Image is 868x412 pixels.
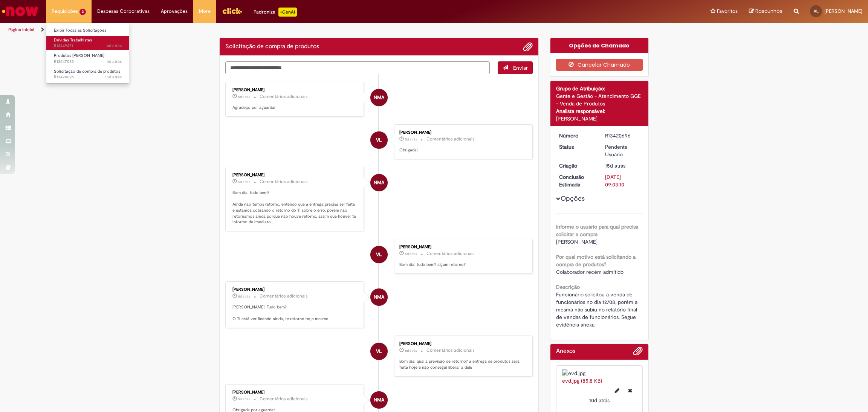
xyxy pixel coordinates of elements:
[605,132,640,139] div: R13420696
[562,377,602,384] a: evd.jpg (85.8 KB)
[232,190,358,225] p: Bom dia, tudo bem? Ainda não temos retorno, entendo que a entrega precisa ser feita e estamos cob...
[556,238,598,245] span: [PERSON_NAME]
[232,390,358,395] div: [PERSON_NAME]
[405,252,417,256] span: 5d atrás
[399,342,525,346] div: [PERSON_NAME]
[6,23,573,37] ul: Trilhas de página
[238,95,250,99] time: 25/08/2025 08:22:28
[405,252,417,256] time: 25/08/2025 07:51:36
[374,391,384,409] span: NMA
[605,162,625,169] span: 15d atrás
[556,223,638,238] b: Informe o usuário para qual precisa solicitar a compra
[399,130,525,135] div: [PERSON_NAME]
[46,67,129,81] a: Aberto R13420696 : Solicitação de compra de produtos
[370,131,388,149] div: Veronica Da Silva Leite
[553,143,600,151] dt: Status
[161,8,188,15] span: Aprovações
[523,42,533,52] button: Adicionar anexos
[254,8,297,17] div: Padroniza
[556,269,623,275] span: Colaborador recém admitido
[8,27,34,33] a: Página inicial
[232,304,358,322] p: [PERSON_NAME]. Tudo bem? O TI está verificando ainda, te retorno hoje mesmo.
[824,8,862,14] span: [PERSON_NAME]
[225,43,319,50] h2: Solicitação de compra de produtos Histórico de tíquete
[717,8,738,15] span: Favoritos
[376,246,382,264] span: VL
[562,369,637,377] img: evd.jpg
[107,43,122,49] time: 26/08/2025 16:22:32
[589,397,610,404] time: 20/08/2025 09:48:21
[374,89,384,107] span: NMA
[405,137,417,142] span: 5d atrás
[225,61,490,74] textarea: Digite sua mensagem aqui...
[556,284,580,290] b: Descrição
[107,43,122,49] span: 4d atrás
[426,250,475,257] small: Comentários adicionais
[556,291,639,328] span: Funcionário solicitou a venda de funcionários no dia 12/08, porém a mesma não subiu no relatório ...
[399,359,525,370] p: Bom dia! qual a previsão de retorno? a entrega de produtos será feita hoje e não consegui liberar...
[232,173,358,177] div: [PERSON_NAME]
[232,105,358,111] p: Agradeço por aguardar.
[46,52,129,66] a: Aberto R13447083 : Produtos Natalinos - FAHZ
[370,174,388,191] div: Neilyse Moraes Almeida
[814,9,819,14] span: VL
[426,347,475,354] small: Comentários adicionais
[107,59,122,64] span: 4d atrás
[1,4,40,19] img: ServiceNow
[232,88,358,92] div: [PERSON_NAME]
[605,162,625,169] time: 15/08/2025 13:01:50
[79,9,86,15] span: 3
[755,8,782,15] span: Rascunhos
[105,74,122,80] time: 15/08/2025 13:01:51
[553,173,600,188] dt: Conclusão Estimada
[370,391,388,409] div: Neilyse Moraes Almeida
[46,36,129,50] a: Aberto R13449471 : Dúvidas Trabalhistas
[633,346,643,360] button: Adicionar anexos
[550,38,649,53] div: Opções do Chamado
[54,69,120,74] span: Solicitação de compra de produtos
[260,293,308,299] small: Comentários adicionais
[370,246,388,263] div: Veronica Da Silva Leite
[105,74,122,80] span: 15d atrás
[513,64,528,71] span: Enviar
[370,89,388,106] div: Neilyse Moraes Almeida
[46,23,129,84] ul: Requisições
[605,143,640,158] div: Pendente Usuário
[426,136,475,142] small: Comentários adicionais
[54,59,122,65] span: R13447083
[238,397,250,401] time: 21/08/2025 16:24:15
[278,8,297,17] p: +GenAi
[238,397,250,401] span: 9d atrás
[589,397,610,404] span: 10d atrás
[556,92,643,107] div: Gente e Gestão - Atendimento GGE - Venda de Produtos
[623,385,637,397] button: Excluir evd.jpg
[54,53,104,58] span: Produtos [PERSON_NAME]
[374,288,384,306] span: NMA
[556,115,643,122] div: [PERSON_NAME]
[238,180,250,184] span: 5d atrás
[238,294,250,299] time: 22/08/2025 10:08:17
[238,95,250,99] span: 5d atrás
[97,8,150,15] span: Despesas Corporativas
[238,180,250,184] time: 25/08/2025 08:19:10
[107,59,122,64] time: 26/08/2025 09:43:58
[232,287,358,292] div: [PERSON_NAME]
[46,26,129,35] a: Exibir Todas as Solicitações
[260,179,308,185] small: Comentários adicionais
[370,343,388,360] div: Veronica Da Silva Leite
[399,147,525,153] p: Obrigada!
[498,61,533,74] button: Enviar
[238,294,250,299] span: 8d atrás
[399,262,525,268] p: Bom dia! tudo bem? algum retorno?
[405,348,417,353] span: 8d atrás
[605,173,640,188] div: [DATE] 09:03:10
[260,93,308,100] small: Comentários adicionais
[556,85,643,92] div: Grupo de Atribuição:
[556,59,643,71] button: Cancelar Chamado
[556,253,636,268] b: Por qual motivo está solicitando a compra de produtos?
[222,5,242,17] img: click_logo_yellow_360x200.png
[405,348,417,353] time: 22/08/2025 07:10:44
[553,132,600,139] dt: Número
[260,396,308,402] small: Comentários adicionais
[553,162,600,169] dt: Criação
